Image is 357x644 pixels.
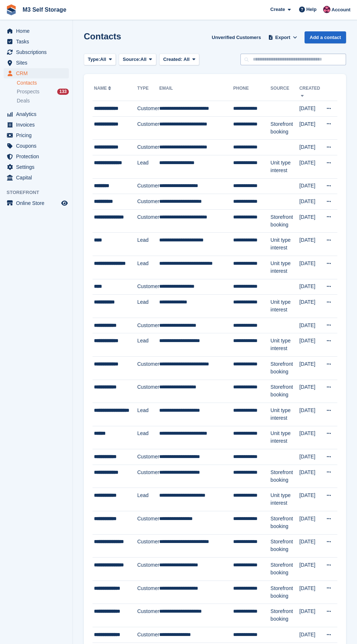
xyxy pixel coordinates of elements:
[299,511,322,535] td: [DATE]
[271,465,299,488] td: Storefront booking
[4,162,69,172] a: menu
[4,47,69,57] a: menu
[159,83,233,101] th: Email
[299,380,322,403] td: [DATE]
[271,380,299,403] td: Storefront booking
[271,511,299,535] td: Storefront booking
[271,83,299,101] th: Source
[4,172,69,183] a: menu
[271,155,299,178] td: Unit type interest
[137,256,160,279] td: Lead
[184,57,190,62] span: All
[299,155,322,178] td: [DATE]
[137,140,160,155] td: Customer
[306,6,317,13] span: Help
[100,56,106,63] span: All
[299,318,322,333] td: [DATE]
[137,356,160,380] td: Customer
[137,333,160,357] td: Lead
[4,68,69,78] a: menu
[299,488,322,511] td: [DATE]
[7,189,72,196] span: Storefront
[137,318,160,333] td: Customer
[299,465,322,488] td: [DATE]
[88,56,100,63] span: Type:
[271,295,299,318] td: Unit type interest
[271,534,299,558] td: Storefront booking
[159,54,199,66] button: Created: All
[4,151,69,162] a: menu
[270,6,285,13] span: Create
[16,120,60,130] span: Invoices
[16,109,60,119] span: Analytics
[4,198,69,208] a: menu
[16,47,60,57] span: Subscriptions
[137,627,160,643] td: Customer
[137,178,160,194] td: Customer
[271,403,299,426] td: Unit type interest
[271,426,299,449] td: Unit type interest
[271,256,299,279] td: Unit type interest
[137,233,160,256] td: Lead
[137,558,160,581] td: Customer
[299,116,322,140] td: [DATE]
[299,356,322,380] td: [DATE]
[16,198,60,208] span: Online Store
[299,194,322,210] td: [DATE]
[84,54,116,66] button: Type: All
[209,31,264,43] a: Unverified Customers
[16,26,60,36] span: Home
[299,233,322,256] td: [DATE]
[299,449,322,465] td: [DATE]
[299,426,322,449] td: [DATE]
[163,57,183,62] span: Created:
[137,194,160,210] td: Customer
[137,511,160,535] td: Customer
[16,68,60,78] span: CRM
[16,58,60,68] span: Sites
[299,604,322,627] td: [DATE]
[299,403,322,426] td: [DATE]
[137,380,160,403] td: Customer
[16,172,60,183] span: Capital
[137,295,160,318] td: Lead
[323,6,330,13] img: Nick Jones
[271,356,299,380] td: Storefront booking
[137,534,160,558] td: Customer
[137,465,160,488] td: Customer
[299,581,322,604] td: [DATE]
[267,31,299,43] button: Export
[123,56,140,63] span: Source:
[119,54,156,66] button: Source: All
[299,140,322,155] td: [DATE]
[137,209,160,233] td: Customer
[4,109,69,119] a: menu
[6,4,17,15] img: stora-icon-8386f47178a22dfd0bd8f6a31ec36ba5ce8667c1dd55bd0f319d3a0aa187defe.svg
[17,88,39,95] span: Prospects
[4,130,69,140] a: menu
[299,101,322,117] td: [DATE]
[271,233,299,256] td: Unit type interest
[137,403,160,426] td: Lead
[305,31,346,43] a: Add a contact
[137,449,160,465] td: Customer
[299,627,322,643] td: [DATE]
[137,488,160,511] td: Lead
[141,56,147,63] span: All
[137,581,160,604] td: Customer
[94,86,113,91] a: Name
[17,97,30,104] span: Deals
[137,604,160,627] td: Customer
[84,31,121,41] h1: Contacts
[16,162,60,172] span: Settings
[57,89,69,95] div: 133
[4,36,69,47] a: menu
[271,581,299,604] td: Storefront booking
[299,256,322,279] td: [DATE]
[271,116,299,140] td: Storefront booking
[137,155,160,178] td: Lead
[4,26,69,36] a: menu
[331,6,350,13] span: Account
[299,534,322,558] td: [DATE]
[299,295,322,318] td: [DATE]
